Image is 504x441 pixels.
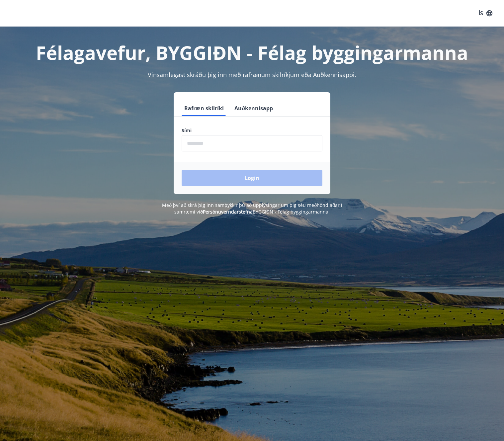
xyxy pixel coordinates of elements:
[232,100,276,116] button: Auðkennisapp
[203,209,253,215] a: Persónuverndarstefna
[162,202,342,215] span: Með því að skrá þig inn samþykkir þú að upplýsingar um þig séu meðhöndlaðar í samræmi við BYGGIÐN...
[148,71,356,79] span: Vinsamlegast skráðu þig inn með rafrænum skilríkjum eða Auðkennisappi.
[182,100,226,116] button: Rafræn skilríki
[21,40,483,65] h1: Félagavefur, BYGGIÐN - Félag byggingarmanna
[182,127,322,134] label: Sími
[475,7,496,19] button: ÍS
